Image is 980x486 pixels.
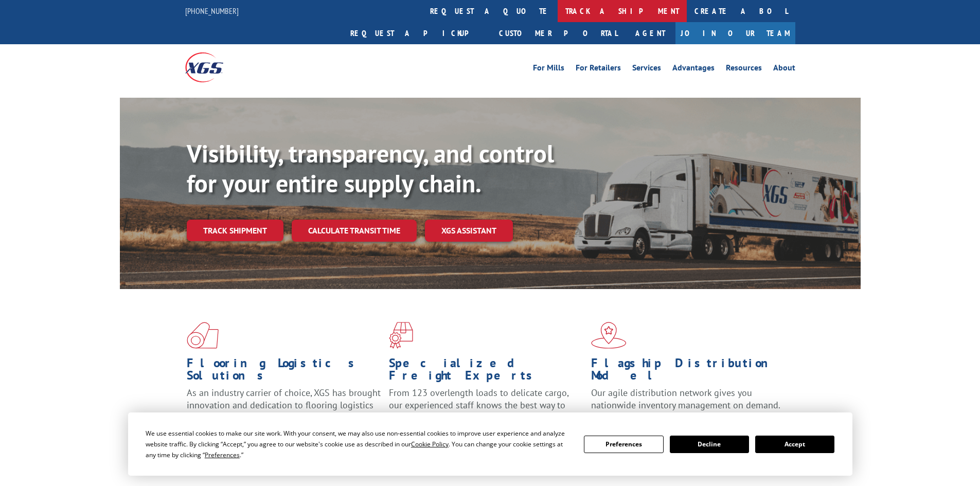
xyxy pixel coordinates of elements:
h1: Specialized Freight Experts [389,357,583,387]
div: Cookie Consent Prompt [128,412,852,476]
span: Our agile distribution network gives you nationwide inventory management on demand. [591,387,780,411]
a: Request a pickup [343,22,491,44]
a: Services [632,64,661,75]
a: Join Our Team [675,22,795,44]
p: From 123 overlength loads to delicate cargo, our experienced staff knows the best way to move you... [389,387,583,433]
a: Track shipment [187,220,283,241]
a: Resources [726,64,762,75]
img: xgs-icon-flagship-distribution-model-red [591,322,627,349]
h1: Flooring Logistics Solutions [187,357,381,387]
a: For Mills [533,64,564,75]
button: Decline [670,436,749,453]
img: xgs-icon-total-supply-chain-intelligence-red [187,322,219,349]
a: For Retailers [576,64,621,75]
a: Calculate transit time [292,220,417,242]
b: Visibility, transparency, and control for your entire supply chain. [187,137,554,199]
span: As an industry carrier of choice, XGS has brought innovation and dedication to flooring logistics... [187,387,381,423]
button: Preferences [584,436,663,453]
a: [PHONE_NUMBER] [185,6,239,16]
h1: Flagship Distribution Model [591,357,786,387]
a: XGS ASSISTANT [425,220,513,242]
a: Agent [625,22,675,44]
a: Customer Portal [491,22,625,44]
span: Preferences [205,451,240,459]
span: Cookie Policy [411,440,449,448]
img: xgs-icon-focused-on-flooring-red [389,322,413,349]
div: We use essential cookies to make our site work. With your consent, we may also use non-essential ... [146,428,572,460]
a: About [773,64,795,75]
button: Accept [755,436,834,453]
a: Advantages [672,64,715,75]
